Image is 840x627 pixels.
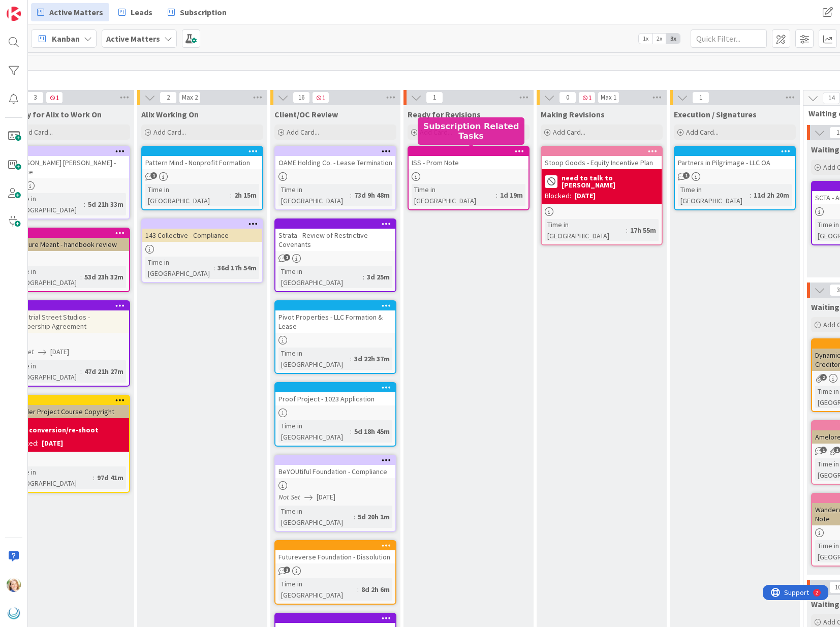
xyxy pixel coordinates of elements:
[686,128,719,137] span: Add Card...
[20,128,53,137] span: Add Card...
[274,382,396,447] a: Proof Project - 1023 ApplicationTime in [GEOGRAPHIC_DATA]:5d 18h 45m
[674,146,796,210] a: Partners in Pilgrimage - LLC OATime in [GEOGRAPHIC_DATA]:11d 2h 20m
[545,191,571,201] div: Blocked:
[274,218,396,292] a: Strata - Review of Restrictive CovenantsTime in [GEOGRAPHIC_DATA]:3d 25m
[274,109,338,119] span: Client/OC Review
[275,301,395,333] div: Pivot Properties - LLC Formation & Lease
[352,353,392,364] div: 3d 22h 37m
[275,229,395,251] div: Strata - Review of Restrictive Covenants
[12,360,80,383] div: Time in [GEOGRAPHIC_DATA]
[823,92,840,104] span: 14
[145,257,213,279] div: Time in [GEOGRAPHIC_DATA]
[409,147,528,169] div: ISS - Prom Note
[350,426,352,437] span: :
[278,266,363,288] div: Time in [GEOGRAPHIC_DATA]
[274,300,396,374] a: Pivot Properties - LLC Formation & LeaseTime in [GEOGRAPHIC_DATA]:3d 22h 37m
[352,426,392,437] div: 5d 18h 45m
[21,2,46,14] span: Support
[141,218,263,283] a: 143 Collective - ComplianceTime in [GEOGRAPHIC_DATA]:36d 17h 54m
[293,91,310,104] span: 16
[274,455,396,532] a: BeYOUtiful Foundation - ComplianceNot Set[DATE]Time in [GEOGRAPHIC_DATA]:5d 20h 1m
[8,228,130,292] a: Measure Meant - handbook reviewTime in [GEOGRAPHIC_DATA]:53d 23h 32m
[275,550,395,563] div: Futureverse Foundation - Dissolution
[820,447,827,453] span: 1
[691,29,767,48] input: Quick Filter...
[9,156,129,178] div: [PERSON_NAME] [PERSON_NAME] - Advice
[675,156,795,169] div: Partners in Pilgrimage - LLC OA
[666,34,680,44] span: 3x
[42,438,63,449] div: [DATE]
[142,229,262,242] div: 143 Collective - Compliance
[275,383,395,405] div: Proof Project - 1023 Application
[545,219,626,241] div: Time in [GEOGRAPHIC_DATA]
[84,199,85,210] span: :
[312,91,329,104] span: 1
[180,6,227,18] span: Subscription
[497,190,525,201] div: 1d 19m
[8,300,130,387] a: Industrial Street Studios - Membership AgreementNot Set[DATE]Time in [GEOGRAPHIC_DATA]:47d 21h 27m
[50,347,69,357] span: [DATE]
[9,396,129,418] div: Wander Project Course Copyright
[8,109,102,119] span: Ready for Alix to Work On
[408,146,530,210] a: ISS - Prom NoteTime in [GEOGRAPHIC_DATA]:1d 19m
[142,147,262,169] div: Pattern Mind - Nonprofit Formation
[422,121,520,141] h5: Subscription Related Tasks
[93,472,95,483] span: :
[364,271,392,283] div: 3d 25m
[7,7,21,21] img: Visit kanbanzone.com
[80,271,82,283] span: :
[278,506,354,528] div: Time in [GEOGRAPHIC_DATA]
[357,584,359,595] span: :
[426,91,443,104] span: 1
[213,262,215,273] span: :
[85,199,126,210] div: 5d 21h 33m
[9,310,129,333] div: Industrial Street Studios - Membership Agreement
[352,190,392,201] div: 73d 9h 48m
[350,353,352,364] span: :
[652,34,666,44] span: 2x
[574,191,596,201] div: [DATE]
[82,366,126,377] div: 47d 21h 27m
[8,395,130,493] a: Wander Project Course Copyrightconversion/re-shootBlocked:[DATE]Time in [GEOGRAPHIC_DATA]:97d 41m
[53,4,55,12] div: 2
[145,184,230,206] div: Time in [GEOGRAPHIC_DATA]
[26,91,44,104] span: 3
[12,466,93,489] div: Time in [GEOGRAPHIC_DATA]
[675,147,795,169] div: Partners in Pilgrimage - LLC OA
[82,271,126,283] div: 53d 23h 32m
[359,584,392,595] div: 8d 2h 6m
[692,91,709,104] span: 1
[230,190,232,201] span: :
[820,374,827,381] span: 2
[8,146,130,220] a: [PERSON_NAME] [PERSON_NAME] - AdviceTime in [GEOGRAPHIC_DATA]:5d 21h 33m
[542,147,662,169] div: Stoop Goods - Equity Incentive Plan
[142,156,262,169] div: Pattern Mind - Nonprofit Formation
[232,190,259,201] div: 2h 15m
[9,147,129,178] div: [PERSON_NAME] [PERSON_NAME] - Advice
[160,91,177,104] span: 2
[354,511,355,522] span: :
[355,511,392,522] div: 5d 20h 1m
[112,3,159,21] a: Leads
[274,540,396,605] a: Futureverse Foundation - DissolutionTime in [GEOGRAPHIC_DATA]:8d 2h 6m
[49,6,103,18] span: Active Matters
[275,147,395,169] div: OAME Holding Co. - Lease Termination
[29,426,99,433] b: conversion/re-shoot
[412,184,496,206] div: Time in [GEOGRAPHIC_DATA]
[153,128,186,137] span: Add Card...
[141,146,263,210] a: Pattern Mind - Nonprofit FormationTime in [GEOGRAPHIC_DATA]:2h 15m
[750,190,751,201] span: :
[562,174,659,189] b: need to talk to [PERSON_NAME]
[541,146,663,245] a: Stoop Goods - Equity Incentive Planneed to talk to [PERSON_NAME]Blocked:[DATE]Time in [GEOGRAPHIC...
[559,91,576,104] span: 0
[363,271,364,283] span: :
[131,6,152,18] span: Leads
[626,225,628,236] span: :
[639,34,652,44] span: 1x
[683,172,690,179] span: 1
[9,238,129,251] div: Measure Meant - handbook review
[278,492,300,501] i: Not Set
[278,578,357,601] div: Time in [GEOGRAPHIC_DATA]
[751,190,792,201] div: 11d 2h 20m
[541,109,605,119] span: Making Revisions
